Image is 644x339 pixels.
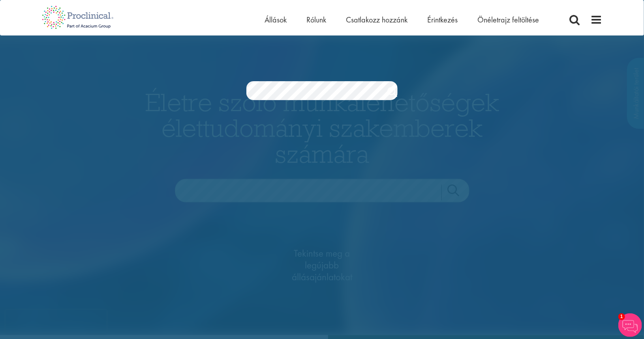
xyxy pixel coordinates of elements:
a: Csatlakozz hozzánk [346,15,408,25]
font: 1 [620,314,623,319]
a: Rólunk [307,15,327,25]
a: Állások [265,15,287,25]
a: Önéletrajz feltöltése [478,15,539,25]
a: Érintkezés [428,15,458,25]
a: Álláskeresés beküldése gomb [388,85,398,101]
img: Csevegőrobot [618,313,642,337]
